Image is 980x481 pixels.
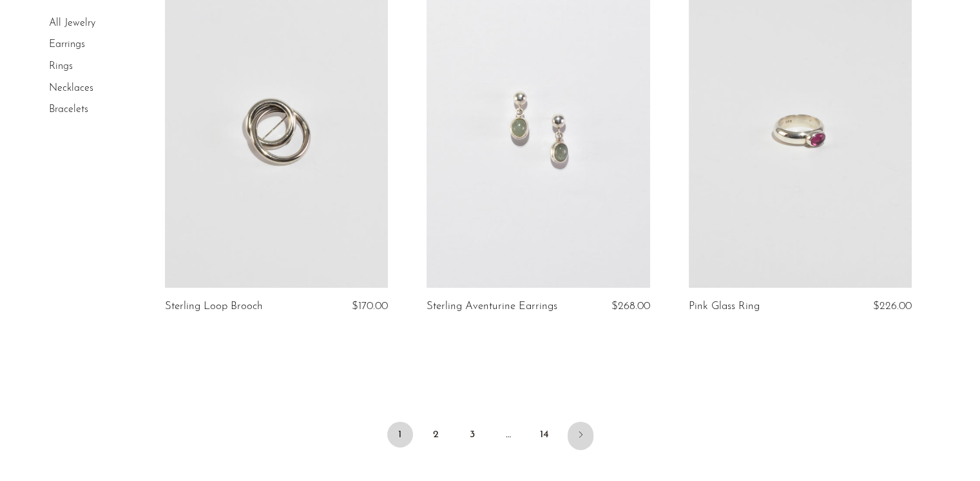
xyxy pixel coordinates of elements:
[689,301,760,312] a: Pink Glass Ring
[427,301,557,312] a: Sterling Aventurine Earrings
[49,18,95,28] a: All Jewelry
[611,301,650,312] span: $268.00
[387,422,413,448] span: 1
[49,61,73,71] a: Rings
[532,422,557,448] a: 14
[49,83,93,93] a: Necklaces
[568,422,593,450] a: Next
[459,422,485,448] a: 3
[49,104,88,115] a: Bracelets
[423,422,449,448] a: 2
[495,422,521,448] span: …
[165,301,263,312] a: Sterling Loop Brooch
[49,40,85,50] a: Earrings
[873,301,912,312] span: $226.00
[352,301,388,312] span: $170.00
